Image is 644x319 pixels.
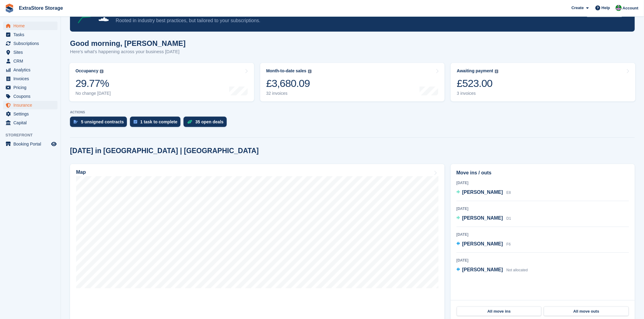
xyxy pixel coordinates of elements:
[13,57,50,65] span: CRM
[13,30,50,39] span: Tasks
[462,215,503,221] span: [PERSON_NAME]
[506,190,511,195] span: E8
[457,266,528,274] a: [PERSON_NAME] Not allocated
[70,147,259,155] h2: [DATE] in [GEOGRAPHIC_DATA] | [GEOGRAPHIC_DATA]
[506,268,528,272] span: Not allocated
[75,77,111,90] div: 29.77%
[13,22,50,30] span: Home
[3,57,58,65] a: menu
[195,119,224,124] div: 35 open deals
[13,83,50,92] span: Pricing
[266,68,306,74] div: Month-to-date sales
[260,63,445,101] a: Month-to-date sales £3,680.09 32 invoices
[5,132,61,138] span: Storefront
[75,91,111,96] div: No change [DATE]
[13,74,50,83] span: Invoices
[81,119,124,124] div: 5 unsigned contracts
[457,77,499,90] div: £523.00
[602,5,610,11] span: Help
[457,206,629,211] div: [DATE]
[74,120,78,124] img: contract_signature_icon-13c848040528278c33f63329250d36e43548de30e8caae1d1a13099fd9432cc5.svg
[13,92,50,101] span: Coupons
[3,66,58,74] a: menu
[457,232,629,237] div: [DATE]
[3,48,58,57] a: menu
[457,91,499,96] div: 3 invoices
[266,77,312,90] div: £3,680.09
[623,5,639,11] span: Account
[13,110,50,118] span: Settings
[13,140,50,148] span: Booking Portal
[572,5,584,11] span: Create
[495,70,499,73] img: icon-info-grey-7440780725fd019a000dd9b08b2336e03edf1995a4989e88bcd33f0948082b44.svg
[308,70,312,73] img: icon-info-grey-7440780725fd019a000dd9b08b2336e03edf1995a4989e88bcd33f0948082b44.svg
[70,39,186,47] h1: Good morning, [PERSON_NAME]
[457,189,511,197] a: [PERSON_NAME] E8
[13,101,50,109] span: Insurance
[462,241,503,246] span: [PERSON_NAME]
[5,4,14,13] img: stora-icon-8386f47178a22dfd0bd8f6a31ec36ba5ce8667c1dd55bd0f319d3a0aa187defe.svg
[3,39,58,48] a: menu
[3,22,58,30] a: menu
[506,216,511,221] span: D1
[50,140,58,148] a: Preview store
[16,3,65,13] a: ExtraStore Storage
[13,66,50,74] span: Analytics
[70,117,130,130] a: 5 unsigned contracts
[3,30,58,39] a: menu
[70,110,635,114] p: ACTIONS
[76,170,86,175] h2: Map
[134,120,137,124] img: task-75834270c22a3079a89374b754ae025e5fb1db73e45f91037f5363f120a921f8.svg
[130,117,184,130] a: 1 task to complete
[100,70,103,73] img: icon-info-grey-7440780725fd019a000dd9b08b2336e03edf1995a4989e88bcd33f0948082b44.svg
[457,68,493,74] div: Awaiting payment
[140,119,177,124] div: 1 task to complete
[506,242,511,246] span: F6
[187,120,192,124] img: deal-1b604bf984904fb50ccaf53a9ad4b4a5d6e5aea283cecdc64d6e3604feb123c2.svg
[457,214,511,222] a: [PERSON_NAME] D1
[457,307,542,316] a: All move ins
[184,117,230,130] a: 35 open deals
[3,118,58,127] a: menu
[69,63,254,101] a: Occupancy 29.77% No change [DATE]
[75,68,98,74] div: Occupancy
[3,83,58,92] a: menu
[457,258,629,263] div: [DATE]
[457,240,511,248] a: [PERSON_NAME] F6
[70,48,186,55] p: Here's what's happening across your business [DATE]
[13,39,50,48] span: Subscriptions
[3,110,58,118] a: menu
[457,169,629,177] h2: Move ins / outs
[3,74,58,83] a: menu
[13,48,50,57] span: Sites
[3,101,58,109] a: menu
[3,140,58,148] a: menu
[457,180,629,186] div: [DATE]
[462,267,503,272] span: [PERSON_NAME]
[3,92,58,101] a: menu
[266,91,312,96] div: 32 invoices
[462,190,503,195] span: [PERSON_NAME]
[13,118,50,127] span: Capital
[116,17,582,24] p: Rooted in industry best practices, but tailored to your subscriptions.
[451,63,635,101] a: Awaiting payment £523.00 3 invoices
[544,307,629,316] a: All move outs
[616,5,622,11] img: Grant Daniel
